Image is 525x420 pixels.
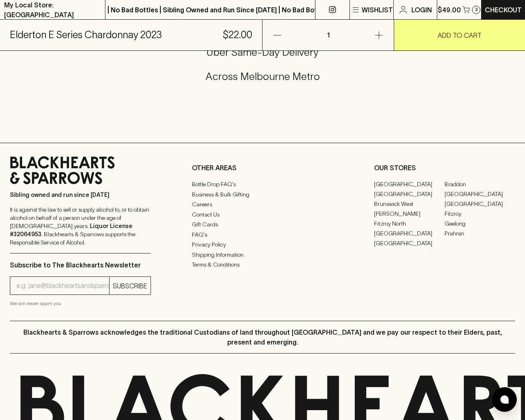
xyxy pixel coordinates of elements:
p: It is against the law to sell or supply alcohol to, or to obtain alcohol on behalf of a person un... [10,205,151,247]
p: 3 [475,7,478,12]
a: [GEOGRAPHIC_DATA] [374,238,445,248]
a: Prahran [445,228,515,238]
a: Geelong [445,219,515,228]
p: OTHER AREAS [192,163,333,173]
a: Braddon [445,179,515,189]
a: Fitzroy North [374,219,445,228]
a: Careers [192,200,333,210]
a: FAQ's [192,230,333,240]
a: Contact Us [192,210,333,219]
a: Terms & Conditions [192,260,333,270]
p: Blackhearts & Sparrows acknowledges the traditional Custodians of land throughout [GEOGRAPHIC_DAT... [16,327,509,347]
a: [PERSON_NAME] [374,209,445,219]
p: Subscribe to The Blackhearts Newsletter [10,260,151,270]
p: Checkout [485,5,522,15]
input: e.g. jane@blackheartsandsparrows.com.au [16,279,109,292]
a: Gift Cards [192,220,333,230]
h5: $22.00 [223,28,252,41]
p: ADD TO CART [438,30,482,40]
p: SUBSCRIBE [113,281,147,291]
a: Shipping Information [192,250,333,260]
a: Privacy Policy [192,240,333,250]
a: Business & Bulk Gifting [192,189,333,199]
p: Sibling owned and run since [DATE] [10,191,151,199]
a: Brunswick West [374,199,445,209]
p: $49.00 [438,5,461,15]
a: [GEOGRAPHIC_DATA] [374,228,445,238]
img: bubble-icon [500,395,509,404]
a: [GEOGRAPHIC_DATA] [445,199,515,209]
h5: Across Melbourne Metro [10,70,515,83]
h5: Elderton E Series Chardonnay 2023 [10,28,162,41]
p: We will never spam you [10,299,151,308]
button: ADD TO CART [394,20,525,50]
a: Fitzroy [445,209,515,219]
a: Bottle Drop FAQ's [192,180,333,189]
h5: Uber Same-Day Delivery [10,46,515,59]
button: SUBSCRIBE [110,277,151,294]
a: [GEOGRAPHIC_DATA] [374,179,445,189]
p: Wishlist [362,5,393,15]
a: [GEOGRAPHIC_DATA] [374,189,445,199]
p: 1 [318,20,338,50]
p: OUR STORES [374,163,515,173]
p: Login [411,5,432,15]
a: [GEOGRAPHIC_DATA] [445,189,515,199]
